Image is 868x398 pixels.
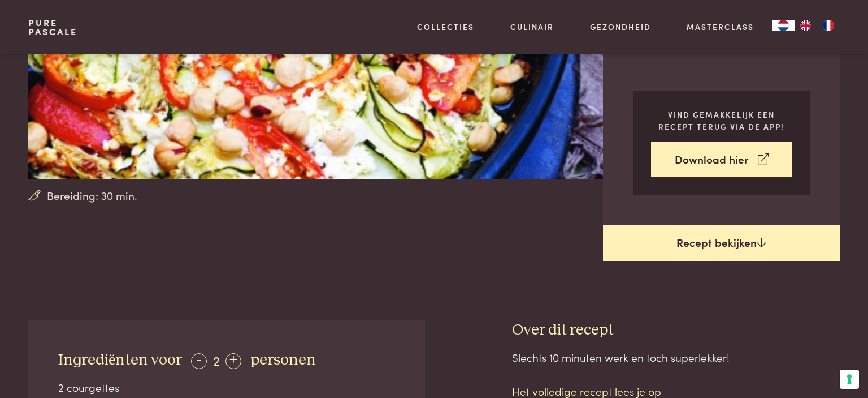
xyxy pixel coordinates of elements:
[687,21,754,33] a: Masterclass
[58,352,182,368] span: Ingrediënten voor
[510,21,554,33] a: Culinair
[512,349,840,366] div: Slechts 10 minuten werk en toch superlekker!
[772,20,840,31] aside: Language selected: Nederlands
[512,320,840,340] h3: Over dit recept
[651,109,792,132] p: Vind gemakkelijk een recept terug via de app!
[47,187,137,204] span: Bereiding: 30 min.
[603,225,840,261] a: Recept bekijken
[417,21,474,33] a: Collecties
[772,20,795,31] a: NL
[191,353,207,369] div: -
[213,350,220,369] span: 2
[58,379,395,396] div: 2 courgettes
[795,20,840,31] ul: Language list
[28,18,77,36] a: PurePascale
[817,20,840,31] a: FR
[225,353,241,369] div: +
[840,370,859,389] button: Uw voorkeuren voor toestemming voor trackingtechnologieën
[590,21,651,33] a: Gezondheid
[772,20,795,31] div: Language
[651,142,792,177] a: Download hier
[250,352,316,368] span: personen
[795,20,817,31] a: EN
